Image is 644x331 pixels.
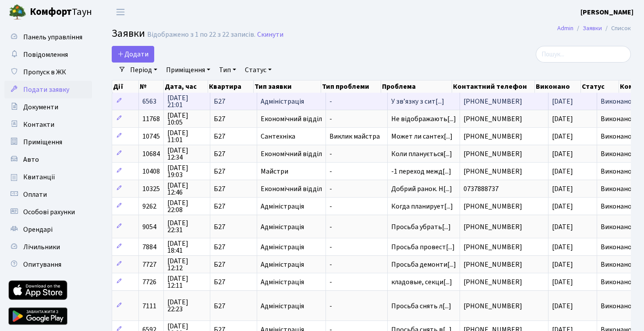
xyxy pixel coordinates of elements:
[261,115,322,122] span: Економічний відділ
[241,63,275,77] a: Статус
[9,3,26,21] img: logo.png
[23,85,69,94] span: Подати заявку
[147,31,255,39] div: Відображено з 1 по 22 з 22 записів.
[391,167,451,176] span: -1 переход межд[...]
[214,150,253,157] span: Б27
[142,202,156,211] span: 9262
[167,94,206,108] span: [DATE] 21:01
[214,133,253,140] span: Б27
[601,114,632,124] span: Виконано
[214,244,253,251] span: Б27
[142,114,160,124] span: 11768
[30,5,92,20] span: Таун
[142,167,160,176] span: 10408
[214,279,253,286] span: Б27
[23,225,53,234] span: Орендарі
[214,185,253,192] span: Б27
[391,114,456,124] span: Не відображають[...]
[127,63,161,77] a: Період
[391,277,452,287] span: кладовые, секци[...]
[4,151,92,168] a: Авто
[214,203,253,210] span: Б27
[552,184,573,194] span: [DATE]
[552,277,573,287] span: [DATE]
[601,97,632,106] span: Виконано
[142,301,156,311] span: 7111
[214,223,253,230] span: Б27
[30,5,72,19] b: Комфорт
[452,80,535,93] th: Контактний телефон
[257,31,283,39] a: Скинути
[142,97,156,106] span: 6563
[391,184,452,194] span: Добрий ранок. Н[...]
[167,258,206,272] span: [DATE] 12:12
[23,190,47,199] span: Оплати
[4,63,92,81] a: Пропуск в ЖК
[23,50,68,59] span: Повідомлення
[329,168,384,175] span: -
[214,261,253,268] span: Б27
[139,80,164,93] th: №
[261,223,322,230] span: Адміністрація
[464,133,545,140] span: [PHONE_NUMBER]
[23,242,60,252] span: Лічильники
[464,303,545,310] span: [PHONE_NUMBER]
[329,133,384,140] span: Виклик майстра
[23,102,58,112] span: Документи
[464,203,545,210] span: [PHONE_NUMBER]
[214,303,253,310] span: Б27
[110,5,131,19] button: Переключити навігацію
[329,115,384,122] span: -
[4,221,92,238] a: Орендарі
[391,301,451,311] span: Просьба снять л[...]
[112,80,139,93] th: Дії
[329,150,384,157] span: -
[329,98,384,105] span: -
[214,115,253,122] span: Б27
[535,80,581,93] th: Виконано
[321,80,381,93] th: Тип проблеми
[142,149,160,159] span: 10684
[580,7,633,17] a: [PERSON_NAME]
[536,46,631,63] input: Пошук...
[4,203,92,221] a: Особові рахунки
[552,149,573,159] span: [DATE]
[214,168,253,175] span: Б27
[601,222,632,232] span: Виконано
[329,279,384,286] span: -
[23,67,66,77] span: Пропуск в ЖК
[4,28,92,46] a: Панель управління
[261,303,322,310] span: Адміністрація
[329,303,384,310] span: -
[4,116,92,133] a: Контакти
[552,97,573,106] span: [DATE]
[464,150,545,157] span: [PHONE_NUMBER]
[261,203,322,210] span: Адміністрація
[167,199,206,213] span: [DATE] 22:08
[601,167,632,176] span: Виконано
[329,223,384,230] span: -
[391,132,453,141] span: Может ли сантех[...]
[164,80,208,93] th: Дата, час
[112,26,145,41] span: Заявки
[261,133,322,140] span: Сантехніка
[601,184,632,194] span: Виконано
[552,202,573,211] span: [DATE]
[464,185,545,192] span: 0737888737
[544,19,644,38] nav: breadcrumb
[261,279,322,286] span: Адміністрація
[208,80,253,93] th: Квартира
[552,242,573,252] span: [DATE]
[142,277,156,287] span: 7726
[4,186,92,203] a: Оплати
[23,172,55,182] span: Квитанції
[601,202,632,211] span: Виконано
[391,97,444,106] span: У зв’язку з сит[...]
[552,301,573,311] span: [DATE]
[464,98,545,105] span: [PHONE_NUMBER]
[601,132,632,141] span: Виконано
[552,222,573,232] span: [DATE]
[581,80,619,93] th: Статус
[4,98,92,116] a: Документи
[261,261,322,268] span: Адміністрація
